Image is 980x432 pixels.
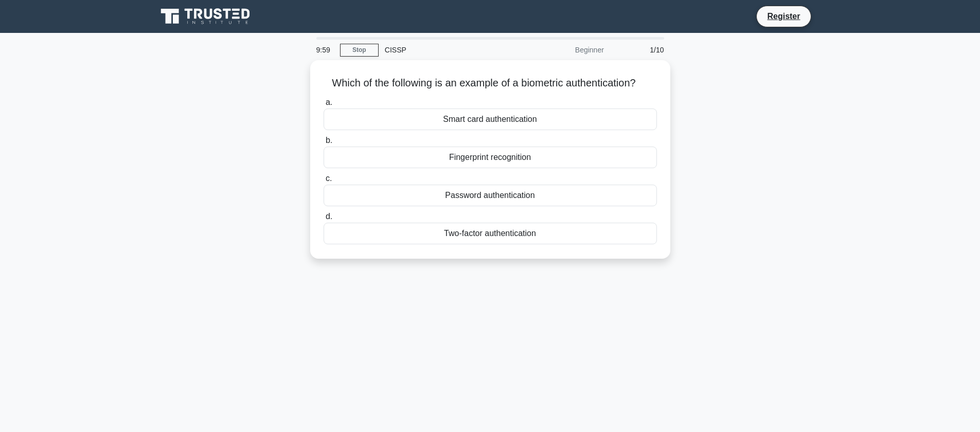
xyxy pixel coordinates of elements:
h5: Which of the following is an example of a biometric authentication? [323,77,658,90]
span: b. [326,136,332,145]
div: 9:59 [310,40,340,60]
div: Fingerprint recognition [324,147,657,168]
span: a. [326,98,332,106]
div: Beginner [520,40,610,60]
span: d. [326,212,332,221]
span: c. [326,174,332,183]
div: CISSP [379,40,520,60]
div: Two-factor authentication [324,223,657,244]
a: Stop [340,44,379,57]
div: Smart card authentication [324,109,657,130]
div: 1/10 [610,40,670,60]
div: Password authentication [324,185,657,206]
a: Register [761,10,806,23]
